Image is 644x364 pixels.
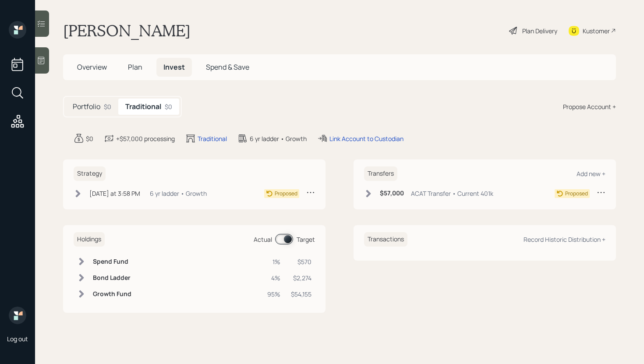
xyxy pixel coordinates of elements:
[104,102,111,111] div: $0
[77,62,107,72] span: Overview
[163,62,185,72] span: Invest
[89,189,140,198] div: [DATE] at 3:58 PM
[63,21,191,40] h1: [PERSON_NAME]
[291,290,311,299] div: $54,155
[583,26,610,35] div: Kustomer
[411,189,493,198] div: ACAT Transfer • Current 401k
[74,166,106,181] h6: Strategy
[563,102,616,111] div: Propose Account +
[267,273,280,283] div: 4%
[364,166,397,181] h6: Transfers
[364,232,407,247] h6: Transactions
[267,290,280,299] div: 95%
[165,102,172,111] div: $0
[267,257,280,266] div: 1%
[275,190,297,198] div: Proposed
[198,134,227,143] div: Traditional
[116,134,175,143] div: +$57,000 processing
[7,335,28,343] div: Log out
[9,307,26,324] img: retirable_logo.png
[577,170,605,178] div: Add new +
[93,258,131,265] h6: Spend Fund
[150,189,207,198] div: 6 yr ladder • Growth
[291,273,311,283] div: $2,274
[291,257,311,266] div: $570
[206,62,249,72] span: Spend & Save
[524,235,605,244] div: Record Historic Distribution +
[254,235,272,244] div: Actual
[73,102,100,111] h5: Portfolio
[329,134,403,143] div: Link Account to Custodian
[522,26,557,35] div: Plan Delivery
[128,62,142,72] span: Plan
[93,290,131,298] h6: Growth Fund
[250,134,307,143] div: 6 yr ladder • Growth
[125,102,161,111] h5: Traditional
[74,232,105,247] h6: Holdings
[93,274,131,282] h6: Bond Ladder
[297,235,315,244] div: Target
[86,134,93,143] div: $0
[380,190,404,197] h6: $57,000
[565,190,588,198] div: Proposed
